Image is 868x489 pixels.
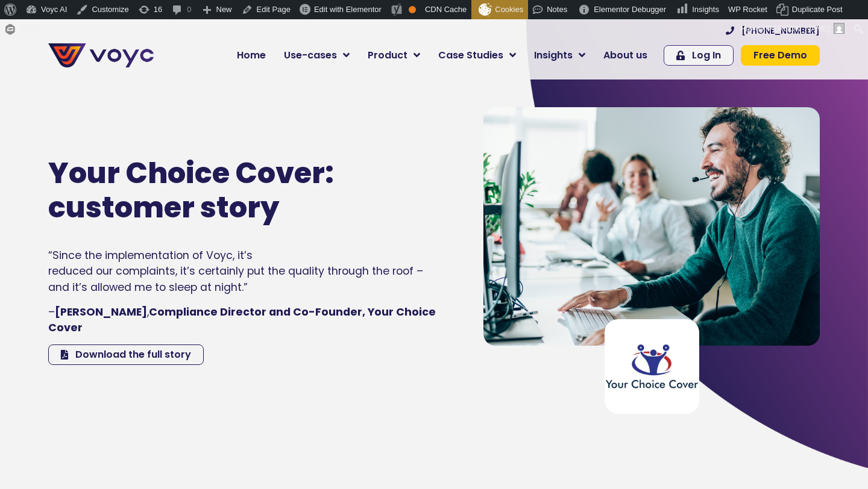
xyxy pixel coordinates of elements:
[692,51,721,60] span: Log In
[726,26,820,35] a: [PHONE_NUMBER]
[664,45,734,66] a: Log In
[284,48,337,63] span: Use-cases
[741,45,820,66] a: Free Demo
[314,5,382,14] span: Edit with Elementor
[534,48,573,63] span: Insights
[48,248,439,295] p: “Since the implementation of Voyc, it’s reduced our complaints, it’s certainly put the quality th...
[75,350,191,360] span: Download the full story
[736,19,849,39] a: Howdy,
[20,19,42,39] span: Forms
[359,43,429,67] a: Product
[48,305,436,335] span: – ,
[753,51,807,60] span: Free Demo
[368,48,407,63] span: Product
[228,43,275,67] a: Home
[438,48,503,63] span: Case Studies
[48,344,204,365] a: Download the full story
[55,305,147,319] strong: [PERSON_NAME]
[594,43,656,67] a: About us
[603,48,647,63] span: About us
[429,43,525,67] a: Case Studies
[237,48,266,63] span: Home
[48,305,436,335] strong: Compliance Director and Co-Founder, Your Choice Cover
[525,43,594,67] a: Insights
[766,24,830,33] span: [PERSON_NAME]
[48,156,373,225] h1: Your Choice Cover: customer story
[275,43,359,67] a: Use-cases
[48,43,154,67] img: voyc-full-logo
[409,6,416,13] div: OK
